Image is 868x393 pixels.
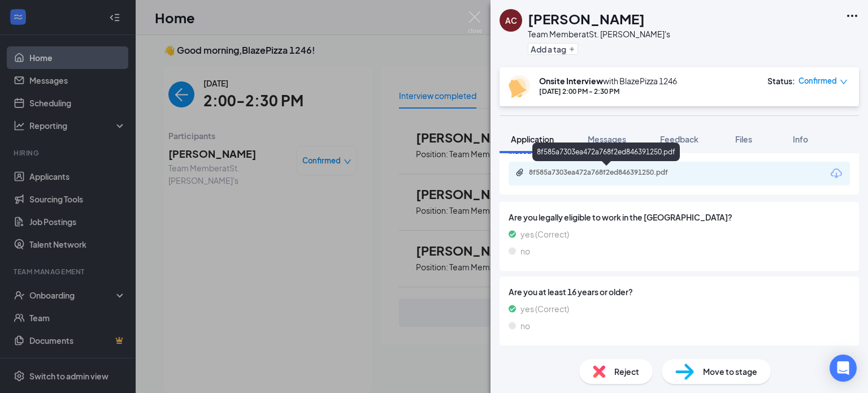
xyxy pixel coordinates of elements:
[539,76,603,86] b: Onsite Interview
[798,75,837,87] span: Confirmed
[845,9,859,23] svg: Ellipses
[528,9,645,28] h1: [PERSON_NAME]
[660,134,698,144] span: Feedback
[793,134,808,144] span: Info
[520,319,530,332] span: no
[528,43,578,55] button: PlusAdd a tag
[735,134,752,144] span: Files
[830,355,857,382] div: Open Intercom Messenger
[539,75,677,87] div: with BlazePizza 1246
[528,28,670,40] div: Team Member at St. [PERSON_NAME]'s
[515,168,524,177] svg: Paperclip
[532,142,680,161] div: 8f585a7303ea472a768f2ed846391250.pdf
[520,228,569,240] span: yes (Correct)
[520,303,569,315] span: yes (Correct)
[520,245,530,257] span: no
[529,168,687,177] div: 8f585a7303ea472a768f2ed846391250.pdf
[830,167,843,180] svg: Download
[767,75,795,87] div: Status :
[703,365,757,378] span: Move to stage
[840,78,848,86] span: down
[509,211,850,223] span: Are you legally eligible to work in the [GEOGRAPHIC_DATA]?
[568,46,575,53] svg: Plus
[539,87,677,96] div: [DATE] 2:00 PM - 2:30 PM
[505,15,517,26] div: AC
[588,134,626,144] span: Messages
[511,134,554,144] span: Application
[614,365,639,378] span: Reject
[509,286,850,298] span: Are you at least 16 years or older?
[515,168,698,179] a: Paperclip8f585a7303ea472a768f2ed846391250.pdf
